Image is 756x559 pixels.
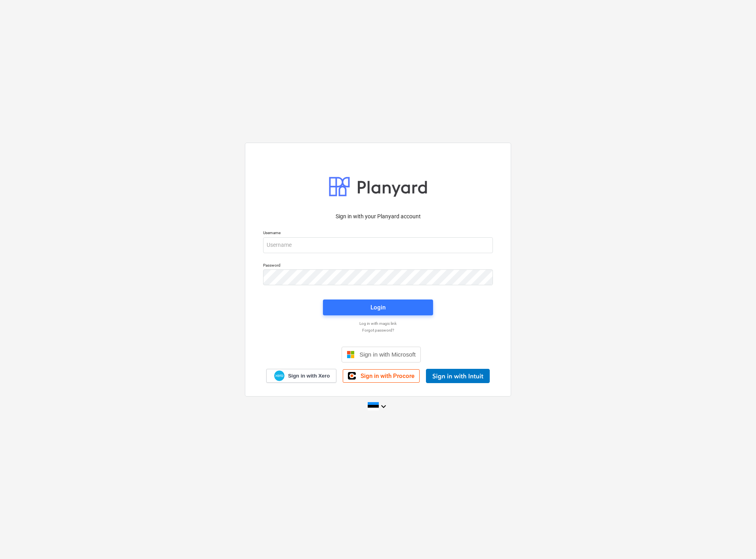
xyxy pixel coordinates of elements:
img: Xero logo [274,370,284,381]
a: Log in with magic link [259,321,497,326]
a: Sign in with Procore [343,369,420,383]
img: Microsoft logo [347,351,355,359]
a: Forgot password? [259,328,497,333]
i: keyboard_arrow_down [379,402,388,411]
input: Username [263,237,493,253]
p: Username [263,230,493,237]
span: Sign in with Microsoft [359,351,416,358]
a: Sign in with Xero [266,369,337,383]
p: Sign in with your Planyard account [263,212,493,221]
div: Login [370,302,386,313]
p: Password [263,263,493,269]
button: Login [323,300,433,315]
span: Sign in with Procore [361,372,414,380]
span: Sign in with Xero [288,372,330,380]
